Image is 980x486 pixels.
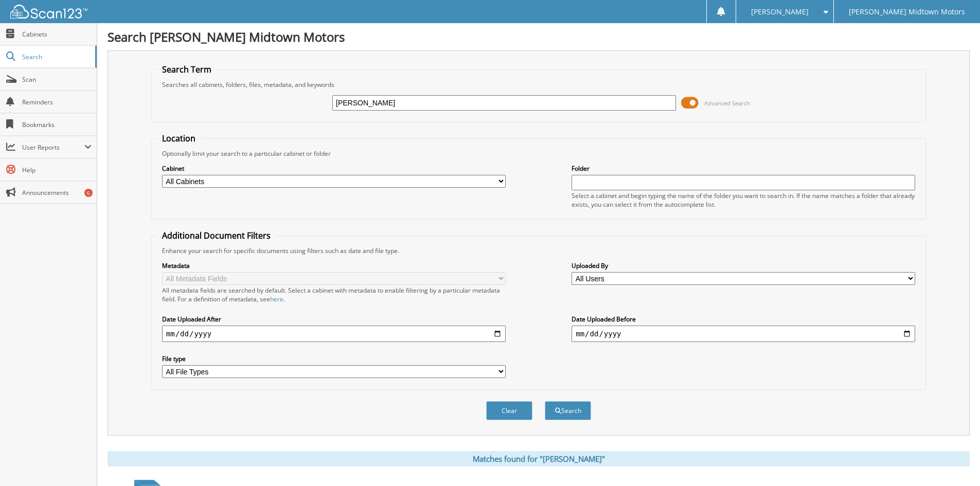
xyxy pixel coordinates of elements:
input: start [162,326,506,342]
span: [PERSON_NAME] Midtown Motors [849,9,965,15]
div: Select a cabinet and begin typing the name of the folder you want to search in. If the name match... [572,191,915,209]
label: Date Uploaded Before [572,315,915,323]
span: Advanced Search [704,99,750,107]
span: Reminders [22,98,92,106]
label: Folder [572,164,915,173]
span: Scan [22,75,92,84]
div: Searches all cabinets, folders, files, metadata, and keywords [157,80,920,89]
legend: Search Term [157,64,217,75]
span: Search [22,52,90,61]
div: 6 [84,189,93,197]
label: Metadata [162,261,506,270]
div: Optionally limit your search to a particular cabinet or folder [157,149,920,158]
h1: Search [PERSON_NAME] Midtown Motors [108,28,970,45]
div: Matches found for "[PERSON_NAME]" [108,451,970,466]
span: Help [22,166,92,174]
label: Cabinet [162,164,506,173]
div: All metadata fields are searched by default. Select a cabinet with metadata to enable filtering b... [162,286,506,303]
label: Date Uploaded After [162,315,506,323]
img: scan123-logo-white.svg [10,5,87,19]
button: Search [545,401,591,420]
label: File type [162,354,506,363]
a: here [270,295,283,303]
legend: Additional Document Filters [157,230,276,241]
button: Clear [486,401,532,420]
label: Uploaded By [572,261,915,270]
span: User Reports [22,143,84,152]
input: end [572,326,915,342]
div: Enhance your search for specific documents using filters such as date and file type. [157,246,920,255]
span: Bookmarks [22,120,92,129]
span: Announcements [22,188,92,197]
span: [PERSON_NAME] [751,9,809,15]
legend: Location [157,133,201,144]
span: Cabinets [22,30,92,39]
